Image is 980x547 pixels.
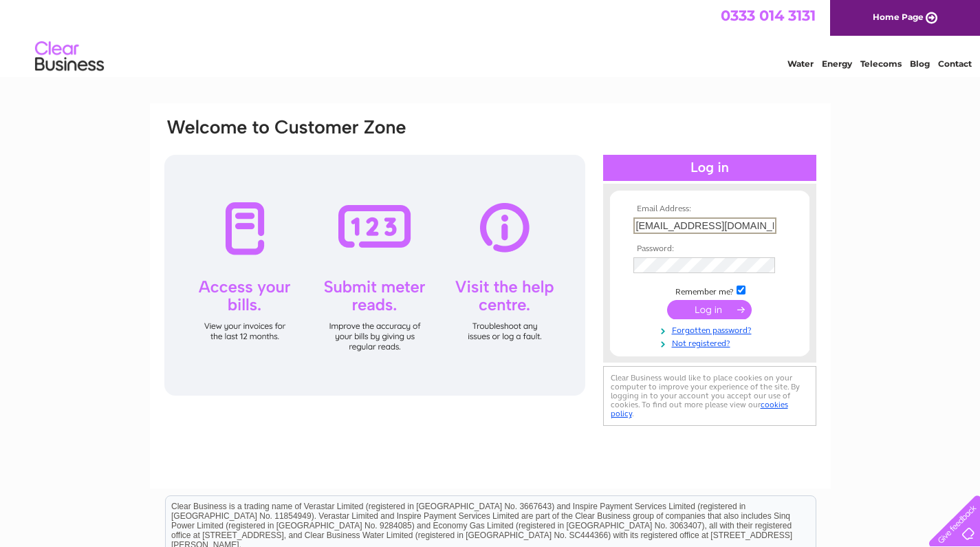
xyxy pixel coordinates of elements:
a: Blog [910,58,930,69]
a: Telecoms [860,58,902,69]
a: 0333 014 3131 [721,7,816,24]
a: Contact [938,58,972,69]
a: Not registered? [633,336,790,349]
th: Password: [630,244,790,254]
a: Water [787,58,814,69]
div: Clear Business would like to place cookies on your computer to improve your experience of the sit... [603,366,816,426]
img: logo.png [34,36,105,78]
a: Forgotten password? [633,323,790,336]
th: Email Address: [630,204,790,214]
input: Submit [667,300,752,319]
div: Clear Business is a trading name of Verastar Limited (registered in [GEOGRAPHIC_DATA] No. 3667643... [166,8,816,67]
td: Remember me? [630,283,790,297]
a: cookies policy [611,400,788,418]
a: Energy [822,58,852,69]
